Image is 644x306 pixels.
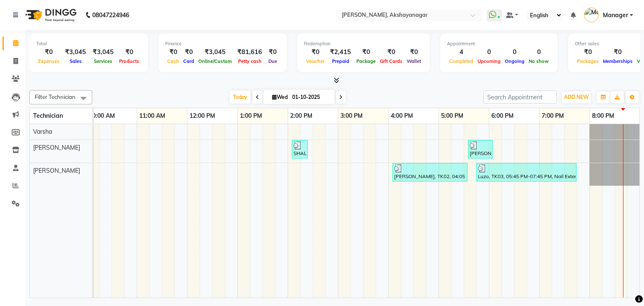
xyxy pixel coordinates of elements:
[483,91,557,104] input: Search Appointment
[36,40,141,47] div: Total
[92,3,129,27] b: 08047224946
[540,110,566,122] a: 7:00 PM
[405,47,423,57] div: ₹0
[165,40,280,47] div: Finance
[489,110,516,122] a: 6:00 PM
[304,47,327,57] div: ₹0
[503,47,527,57] div: 0
[575,58,601,64] span: Packages
[68,58,84,64] span: Sales
[181,47,196,57] div: ₹0
[575,47,601,57] div: ₹0
[354,47,378,57] div: ₹0
[527,58,551,64] span: No show
[270,94,290,100] span: Wed
[234,47,265,57] div: ₹81,616
[187,110,217,122] a: 12:00 PM
[378,58,405,64] span: Gift Cards
[196,47,234,57] div: ₹3,045
[35,93,75,100] span: Filter Technician
[601,58,635,64] span: Memberships
[590,110,616,122] a: 8:00 PM
[603,11,628,20] span: Manager
[503,58,527,64] span: Ongoing
[405,58,423,64] span: Wallet
[304,40,423,47] div: Redemption
[330,58,351,64] span: Prepaid
[89,47,117,57] div: ₹3,045
[327,47,354,57] div: ₹2,415
[236,58,264,64] span: Petty cash
[266,58,279,64] span: Due
[304,58,327,64] span: Voucher
[477,164,576,180] div: Luzo, TK03, 05:45 PM-07:45 PM, Nail Extensions Acrylic-Hand,Nail Art Ombre-Hand
[196,58,234,64] span: Online/Custom
[117,47,141,57] div: ₹0
[165,58,181,64] span: Cash
[338,110,365,122] a: 3:00 PM
[288,110,314,122] a: 2:00 PM
[33,167,80,174] span: [PERSON_NAME]
[584,8,599,22] img: Manager
[393,164,467,180] div: [PERSON_NAME], TK02, 04:05 PM-05:35 PM, Overlays Gel-Hand,Permanent Nail Paint Solid Color-Hand
[62,47,89,57] div: ₹3,045
[475,47,503,57] div: 0
[290,91,332,104] input: 2025-10-01
[601,47,635,57] div: ₹0
[562,91,591,103] button: ADD NEW
[230,91,251,104] span: Today
[165,47,181,57] div: ₹0
[21,3,79,27] img: logo
[293,141,307,157] div: SHALINE, TK01, 02:05 PM-02:25 PM, Restoration Removal of Nail Paint-Toes
[238,110,264,122] a: 1:00 PM
[447,47,475,57] div: 4
[389,110,415,122] a: 4:00 PM
[378,47,405,57] div: ₹0
[447,40,551,47] div: Appointment
[92,58,114,64] span: Services
[475,58,503,64] span: Upcoming
[527,47,551,57] div: 0
[439,110,465,122] a: 5:00 PM
[137,110,167,122] a: 11:00 AM
[33,112,63,119] span: Technician
[354,58,378,64] span: Package
[33,128,52,135] span: Varsha
[181,58,196,64] span: Card
[265,47,280,57] div: ₹0
[36,58,62,64] span: Expenses
[447,58,475,64] span: Completed
[117,58,141,64] span: Products
[33,144,80,151] span: [PERSON_NAME]
[36,47,62,57] div: ₹0
[469,141,492,157] div: [PERSON_NAME], TK02, 05:35 PM-06:05 PM, Permanent Nail Paint Solid Color-Toes
[564,94,589,100] span: ADD NEW
[87,110,117,122] a: 10:00 AM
